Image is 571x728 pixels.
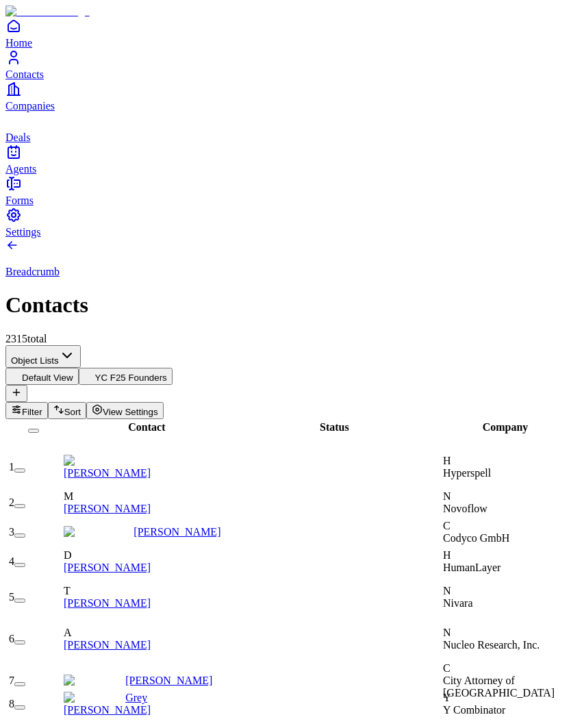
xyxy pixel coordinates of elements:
[9,555,14,567] span: 4
[9,461,14,473] span: 1
[5,37,32,49] span: Home
[9,497,14,508] span: 2
[443,467,491,479] span: Hyperspell
[103,407,158,417] span: View Settings
[5,18,566,49] a: Home
[79,368,173,385] button: YC F25 Founders
[64,407,81,417] span: Sort
[5,292,566,318] h1: Contacts
[5,368,79,385] button: Default View
[443,532,509,544] span: Codyco GmbH
[64,467,151,479] a: [PERSON_NAME]
[443,704,505,716] span: Y Combinator
[125,675,212,686] a: [PERSON_NAME]
[64,692,125,704] img: Grey Baker
[5,144,566,175] a: Agents
[5,194,34,206] span: Forms
[9,675,14,686] span: 7
[5,226,41,238] span: Settings
[443,503,487,514] span: Novoflow
[5,402,48,419] button: Filter
[134,526,220,538] a: [PERSON_NAME]
[9,698,14,710] span: 8
[128,421,165,433] span: Contact
[64,549,233,562] div: D
[22,407,42,417] span: Filter
[64,585,233,597] div: T
[443,675,555,699] span: City Attorney of [GEOGRAPHIC_DATA]
[9,526,14,538] span: 3
[64,597,151,609] a: [PERSON_NAME]
[64,503,151,514] a: [PERSON_NAME]
[64,692,151,716] a: Grey [PERSON_NAME]
[5,81,566,112] a: Companies
[320,421,349,433] span: Status
[9,591,14,603] span: 5
[5,5,90,18] img: Item Brain Logo
[64,639,151,651] a: [PERSON_NAME]
[443,562,500,573] span: HumanLayer
[86,402,164,419] button: View Settings
[9,633,14,644] span: 6
[5,266,566,278] p: Breadcrumb
[5,100,55,112] span: Companies
[5,49,566,80] a: Contacts
[443,639,540,651] span: Nucleo Research, Inc.
[64,562,151,573] a: [PERSON_NAME]
[443,597,473,609] span: Nivara
[64,627,233,639] div: A
[5,242,566,278] a: Breadcrumb
[5,333,566,345] div: 2315 total
[64,526,134,538] img: Stefan Schaff
[64,675,125,687] img: David Chiu
[483,421,529,433] span: Company
[5,175,566,206] a: Forms
[5,207,566,238] a: Settings
[64,490,233,503] div: M
[5,68,44,80] span: Contacts
[64,455,173,467] img: Conor Brennan-Burke
[5,163,36,175] span: Agents
[5,131,30,143] span: Deals
[5,112,566,143] a: deals
[48,402,86,419] button: Sort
